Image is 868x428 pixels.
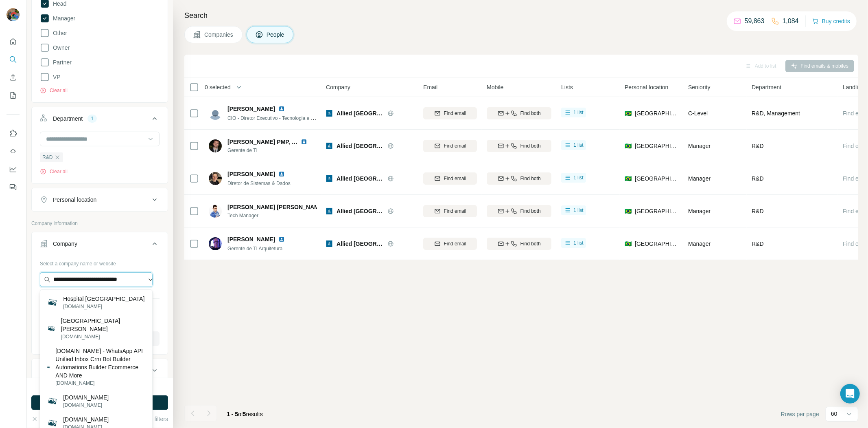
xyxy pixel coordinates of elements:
button: Use Surfe API [7,144,20,159]
img: Logo of Allied Brasil [326,240,332,247]
img: com.biz [47,395,58,407]
button: Find both [487,140,551,152]
span: Rows per page [781,410,819,418]
span: 🇧🇷 [625,174,632,183]
span: [GEOGRAPHIC_DATA] [635,142,678,150]
div: Select a company name or website [40,257,160,267]
span: [GEOGRAPHIC_DATA] [635,240,678,248]
span: 0 selected [205,83,231,91]
button: Quick start [7,34,20,49]
span: [PERSON_NAME] [227,105,275,113]
button: Company [32,234,168,257]
img: LinkedIn logo [278,236,285,243]
p: 59,863 [745,16,765,26]
button: Find email [423,140,477,152]
span: Find both [520,110,541,117]
button: Feedback [7,180,20,194]
div: Personal location [53,196,96,204]
span: CIO - Diretor Executivo - Tecnologia e Digital [227,115,324,121]
span: 1 list [573,174,584,181]
span: Find email [444,110,466,117]
button: Find email [423,172,477,185]
button: Buy credits [812,15,850,27]
span: Lists [561,83,573,91]
span: Find email [444,175,466,182]
p: [DOMAIN_NAME] - WhatsApp API Unified Inbox Crm Bot Builder Automations Builder Ecommerce AND More [55,347,146,379]
span: Manager [50,14,75,22]
span: 1 list [573,141,584,149]
span: results [227,411,263,417]
span: 🇧🇷 [625,240,632,248]
p: [DOMAIN_NAME] [63,393,109,402]
img: Logo of Allied Brasil [326,208,332,214]
img: Avatar [7,8,20,21]
button: Clear all [40,168,68,175]
img: Com.Bot - WhatsApp API Unified Inbox Crm Bot Builder Automations Builder Ecommerce AND More [47,365,50,369]
span: Tech Manager [227,212,317,219]
img: Avatar [209,139,222,152]
p: 60 [831,410,837,418]
img: Logo of Allied Brasil [326,110,332,117]
button: Find email [423,107,477,119]
button: Run search [31,395,168,410]
img: Avatar [209,107,222,120]
span: Manager [688,143,711,149]
h4: Search [184,10,858,21]
button: My lists [7,88,20,103]
span: R&D [752,142,764,150]
span: Other [50,29,67,37]
button: Department1 [32,109,168,132]
span: Personal location [625,83,668,91]
img: LinkedIn logo [278,171,285,177]
span: Gerente de TI [227,147,317,154]
span: Email [423,83,437,91]
img: Hospital Santa Joana [47,297,58,308]
span: Find both [520,175,541,182]
span: 1 - 5 [227,411,238,417]
span: [PERSON_NAME] [227,170,275,178]
span: Department [752,83,781,91]
span: [PERSON_NAME] [PERSON_NAME] [227,203,325,211]
span: [GEOGRAPHIC_DATA] [635,174,678,183]
span: C-Level [688,110,708,117]
span: Gerente de TI Arquitetura [227,246,282,252]
p: 1,084 [783,16,799,26]
span: [GEOGRAPHIC_DATA] [635,207,678,215]
span: 1 list [573,109,584,116]
span: Allied [GEOGRAPHIC_DATA] [337,240,383,248]
span: 1 list [573,207,584,214]
p: [DOMAIN_NAME] [63,415,109,424]
span: Allied [GEOGRAPHIC_DATA] [337,109,383,117]
span: 🇧🇷 [625,142,632,150]
img: LinkedIn logo [278,106,285,112]
img: Colégio Divino Salvador [47,324,56,333]
button: Find both [487,205,551,217]
p: [DOMAIN_NAME] [63,303,144,310]
div: Company [53,240,77,248]
button: Find email [423,205,477,217]
span: R&D [42,154,52,161]
p: Hospital [GEOGRAPHIC_DATA] [63,295,144,303]
button: Find both [487,238,551,250]
div: Open Intercom Messenger [840,384,860,404]
span: Find both [520,240,541,247]
button: Industry [32,361,168,380]
p: [GEOGRAPHIC_DATA][PERSON_NAME] [61,317,146,333]
button: Clear [31,415,55,423]
span: 🇧🇷 [625,109,632,117]
span: VP [50,73,61,81]
span: Partner [50,58,72,66]
span: Find both [520,142,541,150]
span: Seniority [688,83,710,91]
p: [DOMAIN_NAME] [61,333,146,340]
span: [PERSON_NAME] [227,235,275,243]
p: Company information [31,220,168,227]
span: R&D [752,240,764,248]
p: [DOMAIN_NAME] [55,379,146,387]
span: of [238,411,243,417]
img: Logo of Allied Brasil [326,175,332,182]
span: Company [326,83,350,91]
button: Enrich CSV [7,70,20,85]
img: Avatar [209,205,222,218]
span: R&D [752,174,764,183]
